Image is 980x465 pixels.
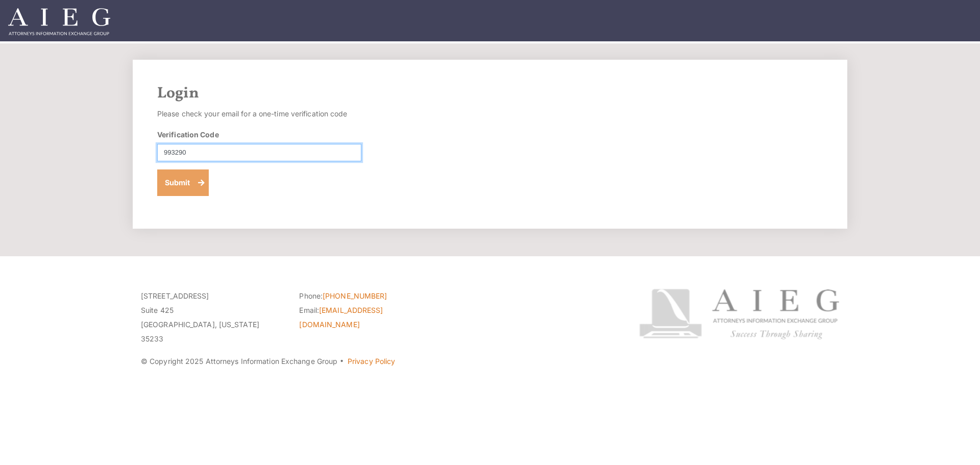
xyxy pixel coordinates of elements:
[339,361,344,366] span: ·
[348,357,395,365] a: Privacy Policy
[639,289,839,339] img: Attorneys Information Exchange Group logo
[8,8,110,35] img: Attorneys Information Exchange Group
[157,129,219,140] label: Verification Code
[157,84,823,103] h2: Login
[141,289,284,346] p: [STREET_ADDRESS] Suite 425 [GEOGRAPHIC_DATA], [US_STATE] 35233
[157,169,209,196] button: Submit
[323,291,387,300] a: [PHONE_NUMBER]
[157,107,361,121] p: Please check your email for a one-time verification code
[299,303,442,332] li: Email:
[141,354,601,369] p: © Copyright 2025 Attorneys Information Exchange Group
[299,306,383,329] a: [EMAIL_ADDRESS][DOMAIN_NAME]
[299,289,442,303] li: Phone:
